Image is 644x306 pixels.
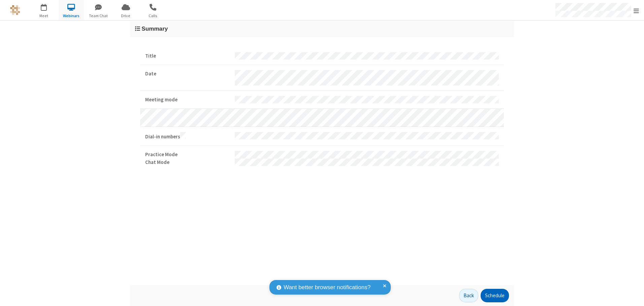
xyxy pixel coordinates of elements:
span: Want better browser notifications? [284,283,371,292]
strong: Practice Mode [145,151,230,159]
button: Schedule [481,289,509,302]
strong: Meeting mode [145,96,230,104]
strong: Title [145,52,230,60]
span: Webinars [59,13,84,19]
span: Meet [31,13,57,19]
img: QA Selenium DO NOT DELETE OR CHANGE [10,5,20,15]
span: Calls [140,13,166,19]
span: Team Chat [86,13,111,19]
strong: Chat Mode [145,159,230,166]
strong: Date [145,70,230,78]
span: Summary [141,25,168,32]
button: Back [459,289,478,302]
span: Drive [113,13,138,19]
strong: Dial-in numbers [145,132,230,141]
